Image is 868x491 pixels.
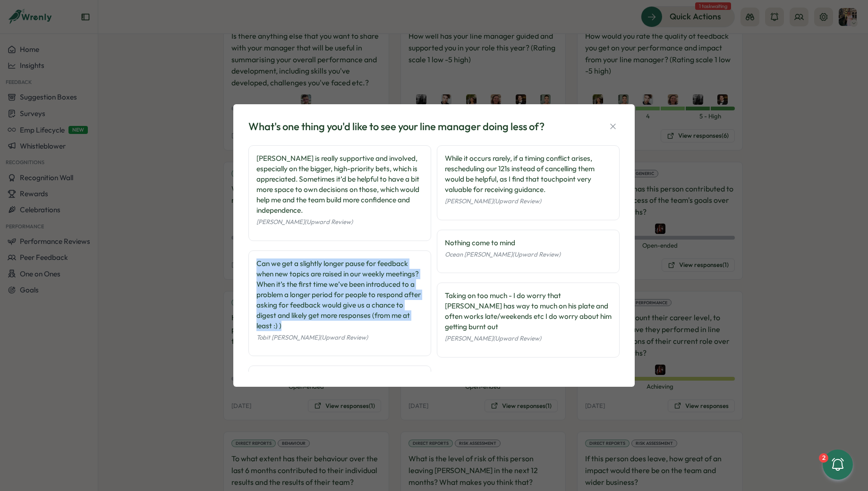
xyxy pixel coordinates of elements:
div: 2 [819,453,828,463]
div: Taking on too much - I do worry that [PERSON_NAME] has way to much on his plate and often works l... [445,291,612,332]
div: While it occurs rarely, if a timing conflict arises, rescheduling our 121s instead of cancelling ... [445,153,612,195]
span: [PERSON_NAME] (Upward Review) [256,218,353,225]
div: Nothing come to mind [445,238,612,248]
span: Ocean [PERSON_NAME] (Upward Review) [445,250,561,258]
div: What's one thing you'd like to see your line manager doing less of? [248,119,545,134]
button: 2 [823,449,853,480]
div: [PERSON_NAME] is really supportive and involved, especially on the bigger, high-priority bets, wh... [256,153,423,216]
span: [PERSON_NAME] (Upward Review) [445,197,541,205]
span: Tobit [PERSON_NAME] (Upward Review) [256,333,368,341]
span: [PERSON_NAME] (Upward Review) [445,334,541,342]
div: Can we get a slightly longer pause for feedback when new topics are raised in our weekly meetings... [256,258,423,331]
